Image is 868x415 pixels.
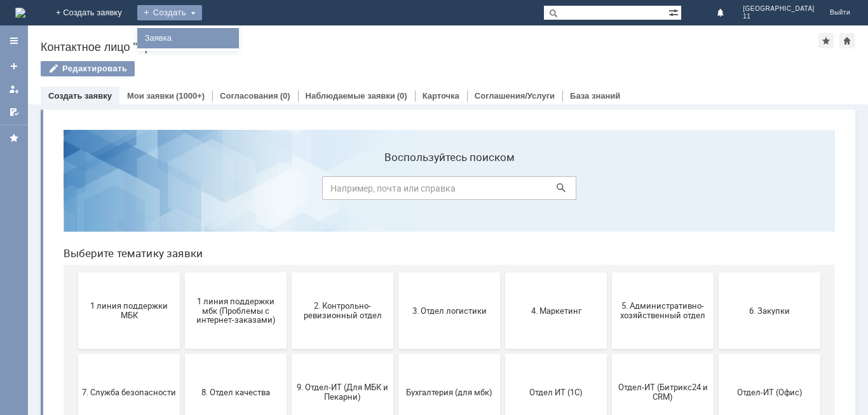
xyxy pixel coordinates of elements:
a: Согласования [220,91,278,101]
div: Создать [137,5,202,20]
span: 2. Контрольно-ревизионный отдел [242,181,336,200]
button: 4. Маркетинг [452,153,553,229]
header: Выберите тематику заявки [10,127,782,140]
a: Создать заявку [48,91,112,101]
button: 5. Административно-хозяйственный отдел [559,153,660,229]
span: Франчайзинг [135,349,229,358]
span: 4. Маркетинг [456,186,550,195]
button: Отдел ИТ (1С) [452,234,553,311]
span: Это соглашение не активно! [242,344,336,363]
button: 1 линия поддержки МБК [25,153,126,229]
button: Это соглашение не активно! [238,316,340,392]
span: 8. Отдел качества [135,267,229,277]
a: Перейти на домашнюю страницу [15,8,25,18]
span: 7. Служба безопасности [29,267,123,277]
button: 3. Отдел логистики [345,153,447,229]
button: не актуален [452,316,553,392]
span: Бухгалтерия (для мбк) [349,267,443,277]
a: Наблюдаемые заявки [306,91,395,101]
button: 9. Отдел-ИТ (Для МБК и Пекарни) [238,234,340,311]
span: 1 линия поддержки мбк (Проблемы с интернет-заказами) [135,176,229,205]
button: 1 линия поддержки мбк (Проблемы с интернет-заказами) [132,153,233,229]
button: 6. Закупки [665,153,767,229]
div: Сделать домашней страницей [839,33,855,48]
a: Соглашения/Услуги [475,91,555,101]
span: [PERSON_NAME]. Услуги ИТ для МБК (оформляет L1) [349,339,443,368]
span: 1 линия поддержки МБК [29,181,123,200]
div: (1000+) [176,91,205,101]
button: Франчайзинг [132,316,233,392]
a: Мои согласования [4,102,24,122]
a: Карточка [423,91,459,101]
span: 6. Закупки [669,186,763,195]
button: 8. Отдел качества [132,234,233,311]
img: logo [15,8,25,18]
a: Заявка [140,31,236,46]
button: Отдел-ИТ (Офис) [665,234,767,311]
span: Расширенный поиск [668,6,681,18]
button: 2. Контрольно-ревизионный отдел [238,153,340,229]
span: 5. Административно-хозяйственный отдел [562,181,656,200]
button: 7. Служба безопасности [25,234,126,311]
span: 11 [743,13,815,20]
span: Финансовый отдел [29,349,123,358]
a: Создать заявку [4,56,24,76]
div: (0) [397,91,407,101]
span: [GEOGRAPHIC_DATA] [743,5,815,13]
span: 9. Отдел-ИТ (Для МБК и Пекарни) [242,263,336,282]
a: Мои заявки [127,91,174,101]
span: 3. Отдел логистики [349,186,443,195]
div: Контактное лицо "Брянск 11" [41,41,818,53]
button: Финансовый отдел [25,316,126,392]
input: Например, почта или справка [269,57,523,80]
div: Добавить в избранное [818,33,834,48]
label: Воспользуйтесь поиском [269,31,523,44]
span: Отдел-ИТ (Офис) [669,267,763,277]
a: База знаний [570,91,620,101]
button: [PERSON_NAME]. Услуги ИТ для МБК (оформляет L1) [345,316,447,392]
button: Отдел-ИТ (Битрикс24 и CRM) [559,234,660,311]
span: не актуален [456,349,550,358]
span: Отдел-ИТ (Битрикс24 и CRM) [562,263,656,282]
button: Бухгалтерия (для мбк) [345,234,447,311]
a: Мои заявки [4,79,24,99]
div: (0) [280,91,290,101]
span: Отдел ИТ (1С) [456,267,550,277]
